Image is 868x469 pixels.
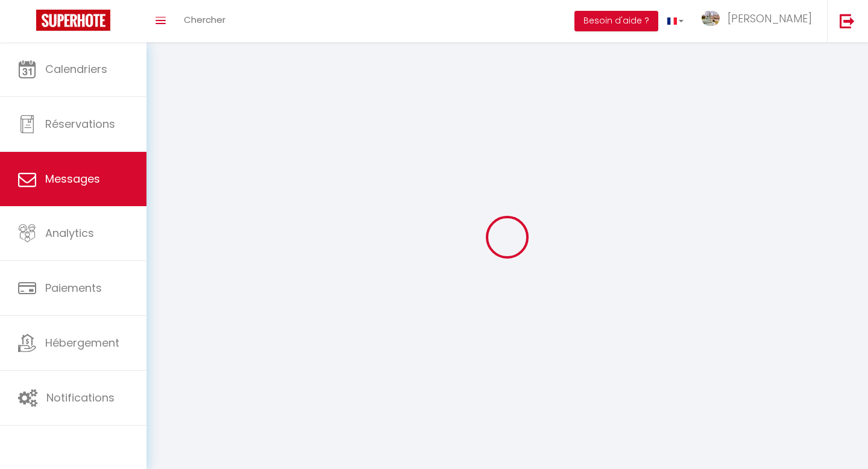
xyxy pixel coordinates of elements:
span: [PERSON_NAME] [728,11,812,26]
img: logout [840,13,855,28]
button: Besoin d'aide ? [574,11,658,31]
img: Super Booking [36,10,110,31]
span: Hébergement [45,335,119,350]
span: Paiements [45,280,102,295]
img: ... [702,11,720,26]
span: Analytics [45,225,94,241]
span: Calendriers [45,61,107,77]
span: Notifications [46,390,115,405]
span: Messages [45,171,100,186]
span: Réservations [45,116,115,131]
span: Chercher [184,13,225,26]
